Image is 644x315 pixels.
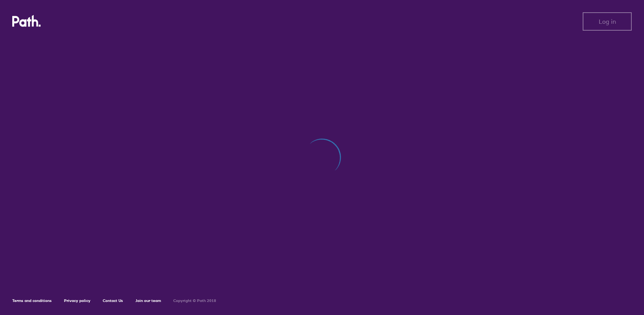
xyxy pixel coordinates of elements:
[64,298,90,303] a: Privacy policy
[583,12,632,31] button: Log in
[135,298,161,303] a: Join our team
[12,298,52,303] a: Terms and conditions
[599,18,616,25] span: Log in
[103,298,123,303] a: Contact Us
[173,299,216,303] h6: Copyright © Path 2018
